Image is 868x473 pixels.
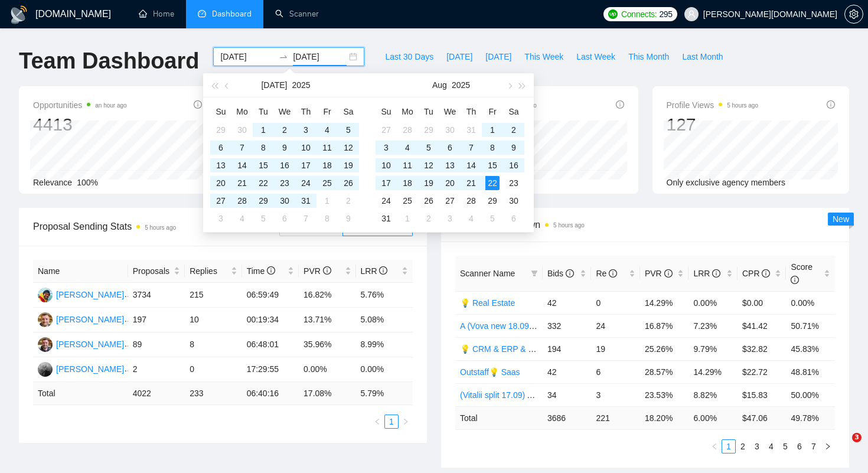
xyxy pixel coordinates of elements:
[278,211,292,226] div: 6
[33,260,128,283] th: Name
[56,363,124,376] div: [PERSON_NAME]
[214,123,228,137] div: 29
[253,139,274,156] td: 2025-07-08
[278,123,292,137] div: 2
[320,211,334,226] div: 8
[341,194,355,208] div: 2
[379,123,393,137] div: 27
[439,121,461,139] td: 2025-07-30
[439,174,461,192] td: 2025-08-20
[622,47,676,66] button: This Month
[440,47,479,66] button: [DATE]
[844,9,863,19] a: setting
[845,9,863,19] span: setting
[464,158,478,172] div: 14
[361,266,388,276] span: LRR
[422,123,436,137] div: 29
[235,141,249,155] div: 7
[38,337,53,352] img: VS
[821,439,835,454] li: Next Page
[316,121,338,139] td: 2025-07-04
[485,141,500,155] div: 8
[214,211,228,226] div: 3
[455,217,835,232] span: Scanner Breakdown
[528,265,540,282] span: filter
[397,102,418,121] th: Mo
[616,100,624,109] span: info-circle
[397,210,418,227] td: 2025-09-01
[418,102,439,121] th: Tu
[133,265,171,278] span: Proposals
[38,362,53,377] img: YK
[38,364,124,373] a: YK[PERSON_NAME]
[608,9,618,19] img: upwork-logo.png
[295,210,316,227] td: 2025-08-07
[295,174,316,192] td: 2025-07-24
[461,139,482,156] td: 2025-08-07
[507,123,521,137] div: 2
[194,100,202,109] span: info-circle
[274,210,295,227] td: 2025-08-06
[275,9,319,19] a: searchScanner
[128,260,185,283] th: Proposals
[460,390,635,400] a: (Vitalii split 17.09) AI Python (NO Prompt 01.07)
[518,47,570,66] button: This Week
[261,73,287,97] button: [DATE]
[38,312,53,327] img: VS
[461,210,482,227] td: 2025-09-04
[736,440,749,453] a: 2
[210,192,231,210] td: 2025-07-27
[503,121,524,139] td: 2025-08-02
[185,260,242,283] th: Replies
[485,176,500,190] div: 22
[299,123,313,137] div: 3
[397,156,418,174] td: 2025-08-11
[485,50,511,63] span: [DATE]
[446,50,472,63] span: [DATE]
[553,222,585,229] time: 5 hours ago
[482,156,503,174] td: 2025-08-15
[422,158,436,172] div: 12
[503,174,524,192] td: 2025-08-23
[736,439,750,454] li: 2
[210,156,231,174] td: 2025-07-13
[231,156,253,174] td: 2025-07-14
[460,269,515,278] span: Scanner Name
[667,98,759,112] span: Profile Views
[439,139,461,156] td: 2025-08-06
[338,139,359,156] td: 2025-07-12
[338,210,359,227] td: 2025-08-09
[439,192,461,210] td: 2025-08-27
[341,123,355,137] div: 5
[145,224,176,231] time: 5 hours ago
[460,298,515,308] a: 💡 Real Estate
[256,158,270,172] div: 15
[274,156,295,174] td: 2025-07-16
[274,102,295,121] th: We
[439,102,461,121] th: We
[256,141,270,155] div: 8
[464,194,478,208] div: 28
[443,194,457,208] div: 27
[190,265,228,278] span: Replies
[400,123,415,137] div: 28
[316,139,338,156] td: 2025-07-11
[295,121,316,139] td: 2025-07-03
[278,141,292,155] div: 9
[320,158,334,172] div: 18
[485,158,500,172] div: 15
[418,192,439,210] td: 2025-08-26
[778,439,792,454] li: 5
[235,176,249,190] div: 21
[422,176,436,190] div: 19
[139,9,174,19] a: homeHome
[422,141,436,155] div: 5
[235,211,249,226] div: 4
[379,176,393,190] div: 17
[667,113,759,136] div: 127
[316,174,338,192] td: 2025-07-25
[256,211,270,226] div: 5
[687,10,696,18] span: user
[461,174,482,192] td: 2025-08-21
[38,289,124,299] a: VS[PERSON_NAME]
